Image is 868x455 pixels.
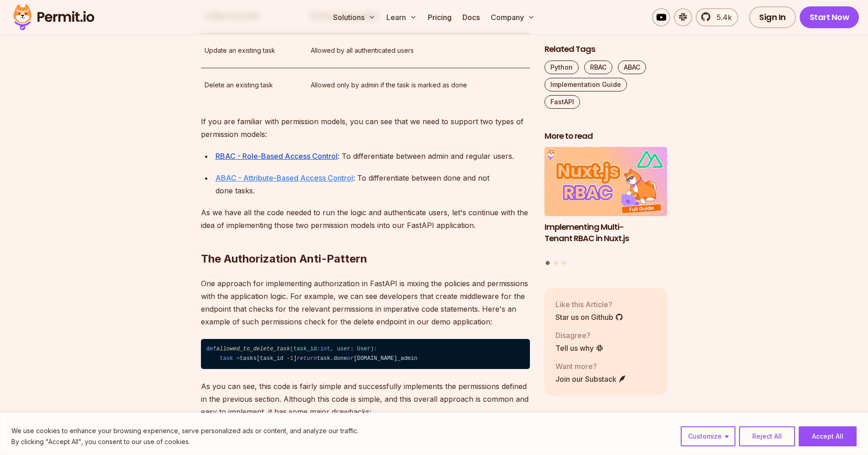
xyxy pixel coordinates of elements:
[201,380,530,418] p: As you can see, this code is fairly simple and successfully implements the permissions defined in...
[799,426,857,446] button: Accept All
[487,8,539,26] button: Company
[290,346,374,352] span: (task_id: , user: User)
[555,330,604,341] p: Disagree?
[459,8,483,26] a: Docs
[320,346,330,352] span: int
[681,426,735,446] button: Customize
[201,277,530,328] p: One approach for implementing authorization in FastAPI is mixing the policies and permissions wit...
[216,150,530,162] p: : To differentiate between admin and regular users.
[347,355,354,362] span: or
[544,147,668,256] li: 1 of 3
[544,222,668,244] h3: Implementing Multi-Tenant RBAC in Nuxt.js
[205,45,303,56] p: Update an existing task
[201,215,530,266] h2: The Authorization Anti-Pattern
[544,147,668,267] div: Posts
[544,78,627,91] a: Implementation Guide
[618,61,646,74] a: ABAC
[383,8,421,26] button: Learn
[216,346,290,352] span: allowed_to_delete_task
[555,374,627,384] a: Join our Substack
[201,339,530,369] code: tasks[task_id - ] task.done [DOMAIN_NAME]_admin
[216,173,353,182] a: ABAC - Attribute-Based Access Control
[201,115,530,141] p: If you are familiar with permission models, you can see that we need to support two types of perm...
[555,299,623,310] p: Like this Article?
[297,355,317,362] span: return
[424,8,455,26] a: Pricing
[11,436,359,447] p: By clicking "Accept All", you consent to our use of cookies.
[544,147,668,217] img: Implementing Multi-Tenant RBAC in Nuxt.js
[562,261,565,265] button: Go to slide 3
[205,80,303,91] p: Delete an existing task
[555,343,604,354] a: Tell us why
[544,44,668,55] h2: Related Tags
[584,61,612,74] a: RBAC
[216,152,338,161] a: RBAC - Role-Based Access Control
[711,12,732,23] span: 5.4k
[216,172,530,197] p: : To differentiate between done and not done tasks.
[555,361,627,372] p: Want more?
[800,6,859,28] a: Start Now
[311,45,526,56] p: Allowed by all authenticated users
[696,8,738,26] a: 5.4k
[739,426,795,446] button: Reject All
[311,80,526,91] p: Allowed only by admin if the task is marked as done
[546,261,550,265] button: Go to slide 1
[206,346,377,362] span: def : task =
[544,131,668,142] h2: More to read
[544,95,580,109] a: FastAPI
[555,312,623,323] a: Star us on Github
[290,355,293,362] span: 1
[554,261,558,265] button: Go to slide 2
[201,206,530,232] p: As we have all the code needed to run the logic and authenticate users, let's continue with the i...
[749,6,796,28] a: Sign In
[544,61,579,74] a: Python
[9,2,98,33] img: Permit logo
[329,8,379,26] button: Solutions
[11,425,359,436] p: We use cookies to enhance your browsing experience, serve personalized ads or content, and analyz...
